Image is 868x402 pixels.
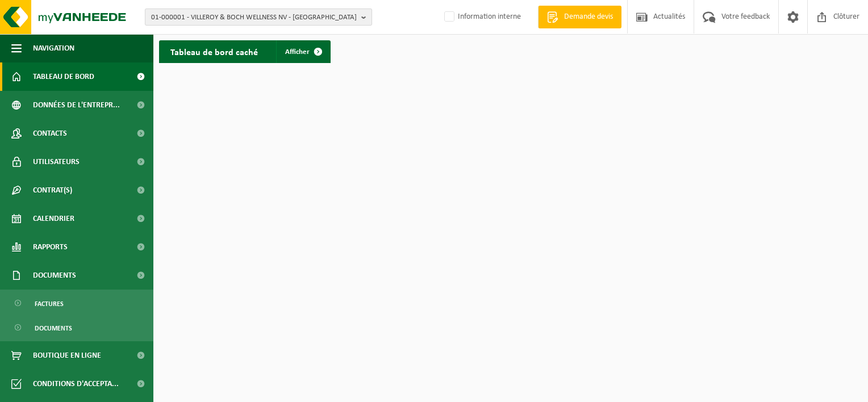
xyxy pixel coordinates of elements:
[35,317,72,339] span: Documents
[35,293,64,315] span: Factures
[145,9,372,26] button: 01-000001 - VILLEROY & BOCH WELLNESS NV - [GEOGRAPHIC_DATA]
[33,341,101,370] span: Boutique en ligne
[33,176,72,204] span: Contrat(s)
[33,261,76,290] span: Documents
[159,40,269,62] h2: Tableau de bord caché
[285,48,310,56] span: Afficher
[538,6,621,28] a: Demande devis
[33,119,67,148] span: Contacts
[33,62,94,91] span: Tableau de bord
[3,292,151,314] a: Factures
[3,317,151,338] a: Documents
[561,11,616,23] span: Demande devis
[151,9,357,26] span: 01-000001 - VILLEROY & BOCH WELLNESS NV - [GEOGRAPHIC_DATA]
[33,370,119,398] span: Conditions d'accepta...
[33,34,74,62] span: Navigation
[33,233,68,261] span: Rapports
[442,9,521,26] label: Information interne
[33,148,80,176] span: Utilisateurs
[33,204,74,233] span: Calendrier
[276,40,329,63] a: Afficher
[33,91,120,119] span: Données de l'entrepr...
